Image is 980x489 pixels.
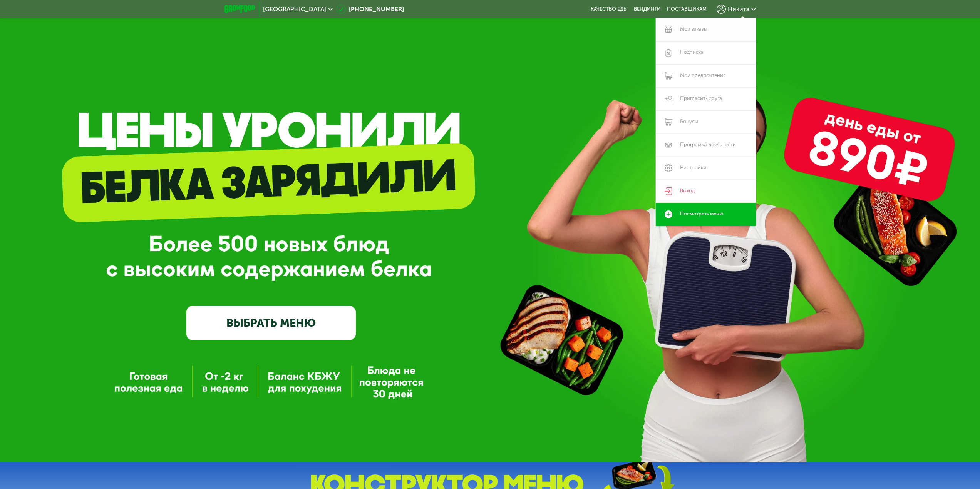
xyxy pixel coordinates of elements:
[656,203,756,226] a: Посмотреть меню
[667,6,707,12] div: поставщикам
[728,6,749,12] span: Никита
[656,41,756,64] a: Подписка
[656,18,756,41] a: Мои заказы
[656,134,756,157] a: Программа лояльности
[591,6,628,12] a: Качество еды
[656,87,756,110] a: Пригласить друга
[337,5,404,14] a: [PHONE_NUMBER]
[186,306,356,340] a: ВЫБРАТЬ МЕНЮ
[656,157,756,180] a: Настройки
[656,110,756,134] a: Бонусы
[656,64,756,87] a: Мои предпочтения
[634,6,661,12] a: Вендинги
[263,6,326,12] span: [GEOGRAPHIC_DATA]
[656,180,756,203] a: Выход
